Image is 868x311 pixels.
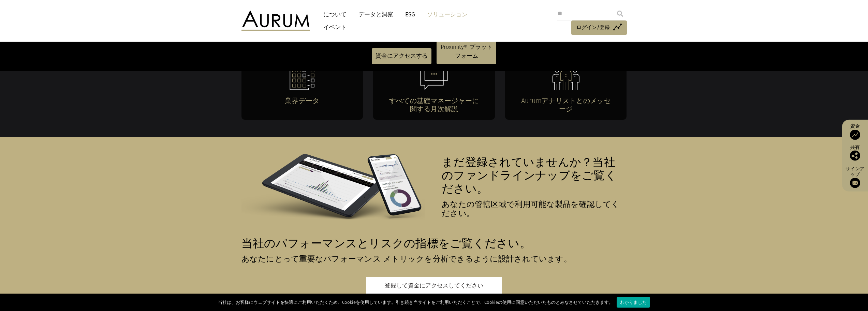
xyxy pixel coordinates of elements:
font: まだ登録されていませんか？当社のファンドラインナップをご覧ください。 [442,156,617,196]
img: この投稿を共有する [850,150,860,160]
font: Aurumアナリストとのメッセージ [521,97,611,113]
font: について [323,11,347,18]
a: 資金 [845,123,865,140]
input: Submit [613,7,627,20]
font: あなたの管轄区域で利用可能な製品を確認してください。 [442,200,620,218]
a: イベント [320,21,347,33]
font: 資金 [850,123,860,129]
font: わかりました [620,300,647,305]
font: 資金にアクセスする [376,53,428,59]
font: あなたにとって重要なパフォーマンス メトリックを分析できるように設計されています。 [241,254,572,264]
font: 共有 [850,144,860,150]
img: ニュースレターに登録する [850,178,860,188]
font: 当社のパフォーマンスとリスクの指標をご覧ください。 [241,237,531,250]
font: サインアップ [845,166,865,177]
a: 資金にアクセスする [372,48,431,64]
img: アクセスファンド [850,129,860,140]
font: 登録して資金にアクセスしてください [385,282,483,289]
a: データと洞察 [355,8,397,21]
a: サインアップ [845,166,865,188]
a: ログイン/登録 [571,20,627,35]
font: ログイン/登録 [576,24,610,30]
font: 業界データ [285,97,319,105]
font: Proximity® プラットフォーム [441,44,492,59]
font: 当社は、お客様にウェブサイトを快適にご利用いただくため、Cookieを使用しています。引き続き当サイトをご利用いただくことで、Cookieの使用に同意いただいたものとみなさせていただきます。 [218,300,613,305]
a: ESG [402,8,418,21]
font: ESG [405,11,415,18]
font: イベント [323,24,347,31]
font: ソリューション [427,11,468,18]
img: オーラム [241,11,310,31]
a: について [320,8,350,21]
a: 登録して資金にアクセスしてください [366,277,502,294]
a: Proximity® プラットフォーム [437,39,496,64]
font: すべての基礎マネージャーに関する月次解説 [389,97,479,113]
font: データと洞察 [358,11,393,18]
a: ソリューション [424,8,471,21]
